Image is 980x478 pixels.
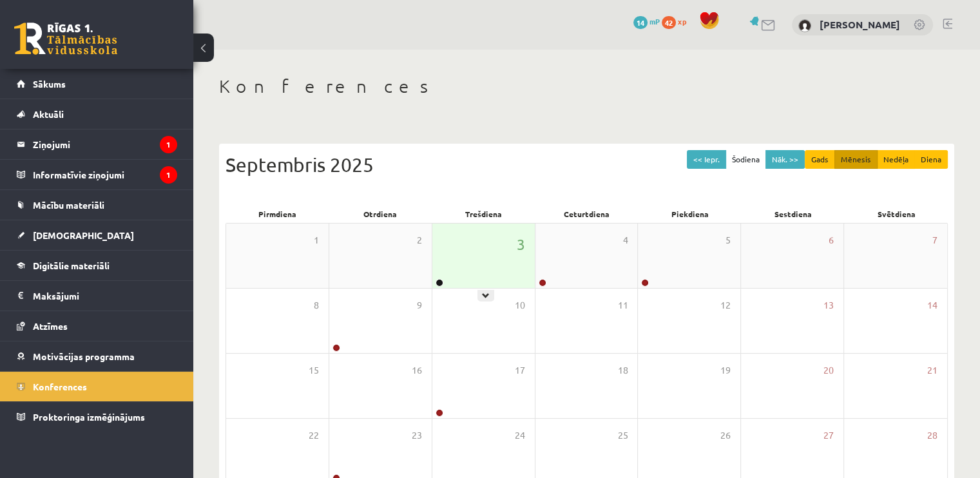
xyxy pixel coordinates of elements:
a: Konferences [17,372,177,401]
span: 22 [309,428,319,443]
span: 4 [622,233,628,247]
h1: Konferences [219,75,954,97]
span: Motivācijas programma [33,350,135,362]
span: 11 [617,298,628,312]
div: Otrdiena [329,205,432,223]
a: [PERSON_NAME] [820,18,900,31]
button: << Iepr. [687,150,726,169]
span: Atzīmes [33,320,68,332]
button: Diena [914,150,948,169]
span: 1 [314,233,319,247]
span: 3 [517,233,525,255]
a: Rīgas 1. Tālmācības vidusskola [14,23,117,55]
a: 42 xp [662,16,693,26]
a: Digitālie materiāli [17,251,177,280]
button: Nāk. >> [765,150,805,169]
a: 14 mP [633,16,660,26]
span: xp [678,16,686,26]
span: 24 [515,428,525,443]
a: [DEMOGRAPHIC_DATA] [17,220,177,250]
a: Sākums [17,69,177,99]
span: 19 [720,363,731,378]
span: Sākums [33,78,66,90]
span: 27 [823,428,834,443]
span: 17 [515,363,525,378]
span: 23 [412,428,422,443]
span: 18 [617,363,628,378]
span: 10 [515,298,525,312]
span: 16 [412,363,422,378]
div: Svētdiena [845,205,948,223]
a: Informatīvie ziņojumi1 [17,160,177,189]
a: Atzīmes [17,311,177,341]
span: Konferences [33,381,87,392]
span: Digitālie materiāli [33,260,110,271]
span: 13 [823,298,834,312]
button: Nedēļa [877,150,915,169]
a: Ziņojumi1 [17,129,177,159]
span: 28 [927,428,937,443]
span: 20 [823,363,834,378]
div: Piekdiena [639,205,742,223]
span: 8 [314,298,319,312]
span: 21 [927,363,937,378]
span: [DEMOGRAPHIC_DATA] [33,229,134,241]
span: 7 [932,233,937,247]
div: Sestdiena [742,205,845,223]
legend: Informatīvie ziņojumi [33,160,177,189]
legend: Maksājumi [33,281,177,311]
a: Aktuāli [17,99,177,129]
span: 26 [720,428,731,443]
i: 1 [160,136,177,153]
span: Aktuāli [33,108,64,120]
a: Motivācijas programma [17,341,177,371]
span: 6 [829,233,834,247]
div: Ceturtdiena [535,205,638,223]
div: Septembris 2025 [226,150,948,179]
img: Aleksandrija Līduma [798,19,811,32]
i: 1 [160,166,177,184]
span: Mācību materiāli [33,199,104,211]
legend: Ziņojumi [33,129,177,159]
a: Proktoringa izmēģinājums [17,402,177,432]
div: Pirmdiena [226,205,329,223]
span: 42 [662,16,676,29]
span: 2 [417,233,422,247]
button: Šodiena [725,150,766,169]
span: 14 [633,16,648,29]
span: Proktoringa izmēģinājums [33,411,145,423]
span: 12 [720,298,731,312]
a: Mācību materiāli [17,190,177,220]
span: 9 [417,298,422,312]
span: 15 [309,363,319,378]
button: Gads [805,150,835,169]
span: 25 [617,428,628,443]
span: 14 [927,298,937,312]
a: Maksājumi [17,281,177,311]
span: 5 [725,233,731,247]
div: Trešdiena [432,205,535,223]
span: mP [649,16,660,26]
button: Mēnesis [834,150,878,169]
